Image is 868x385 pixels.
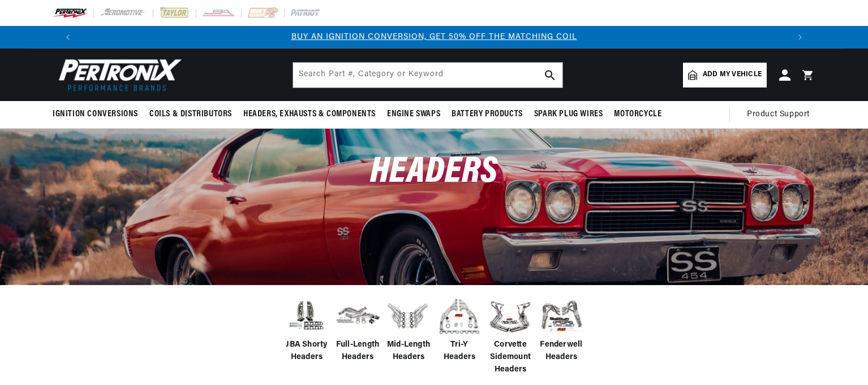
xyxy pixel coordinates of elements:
span: Motorcycle [614,108,661,120]
span: Ignition Conversions [53,108,138,120]
span: Fenderwell Headers [539,339,584,364]
img: Mid-Length Headers [386,294,431,339]
a: Full-Length Headers Full-Length Headers [335,294,380,364]
a: Fenderwell Headers Fenderwell Headers [539,294,584,364]
a: Tri-Y Headers Tri-Y Headers [437,294,482,364]
a: Add my vehicle [683,63,767,88]
summary: Motorcycle [608,101,667,128]
span: Full-Length Headers [335,339,380,364]
span: Coils & Distributors [149,108,232,120]
input: Search Part #, Category or Keyword [293,63,562,88]
a: BUY AN IGNITION CONVERSION, GET 50% OFF THE MATCHING COIL [291,33,577,41]
summary: Ignition Conversions [53,101,144,128]
summary: Spark Plug Wires [528,101,609,128]
img: JBA Shorty Headers [284,297,329,335]
span: Tri-Y Headers [437,339,482,364]
summary: Headers, Exhausts & Components [238,101,381,128]
summary: Coils & Distributors [144,101,238,128]
img: Full-Length Headers [335,298,380,334]
button: search button [538,63,562,88]
img: Pertronix [53,55,183,94]
img: Tri-Y Headers [437,294,482,339]
div: 1 of 3 [79,31,789,43]
img: Corvette Sidemount Headers [488,294,533,339]
div: Announcement [79,31,789,43]
button: Translation missing: en.sections.announcements.next_announcement [789,26,811,49]
span: Engine Swaps [387,108,440,120]
span: Battery Products [452,108,523,120]
span: Corvette Sidemount Headers [488,339,533,377]
span: Headers, Exhausts & Components [243,108,376,120]
a: JBA Shorty Headers JBA Shorty Headers [284,294,329,364]
span: Product Support [747,108,810,121]
a: Mid-Length Headers Mid-Length Headers [386,294,431,364]
summary: Product Support [747,101,815,128]
a: Corvette Sidemount Headers Corvette Sidemount Headers [488,294,533,377]
span: JBA Shorty Headers [284,339,329,364]
span: Mid-Length Headers [386,339,431,364]
summary: Battery Products [446,101,528,128]
img: Fenderwell Headers [539,294,584,339]
span: Spark Plug Wires [534,108,603,120]
summary: Engine Swaps [381,101,446,128]
slideshow-component: Translation missing: en.sections.announcements.announcement_bar [24,26,844,49]
span: Headers [370,154,498,191]
span: Add my vehicle [703,69,762,80]
button: Translation missing: en.sections.announcements.previous_announcement [57,26,79,49]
